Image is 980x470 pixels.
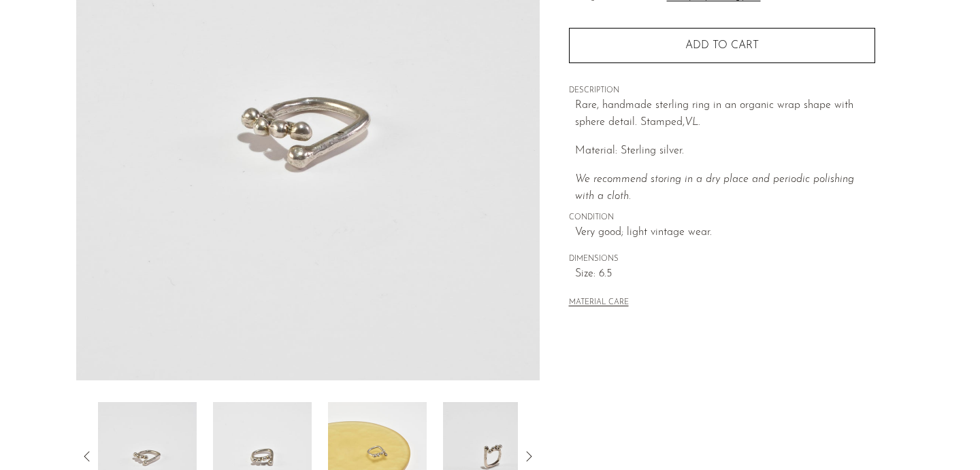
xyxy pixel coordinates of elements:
[569,212,875,224] span: CONDITION
[569,253,875,266] span: DIMENSIONS
[569,85,875,97] span: DESCRIPTION
[575,174,854,202] i: We recommend storing in a dry place and periodic polishing with a cloth.
[575,266,875,283] span: Size: 6.5
[575,224,875,242] span: Very good; light vintage wear.
[685,117,700,128] em: VL.
[569,298,629,308] button: MATERIAL CARE
[569,28,875,63] button: Add to cart
[575,143,875,160] p: Material: Sterling silver.
[575,97,875,132] p: Rare, handmade sterling ring in an organic wrap shape with sphere detail. Stamped,
[685,40,759,51] span: Add to cart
